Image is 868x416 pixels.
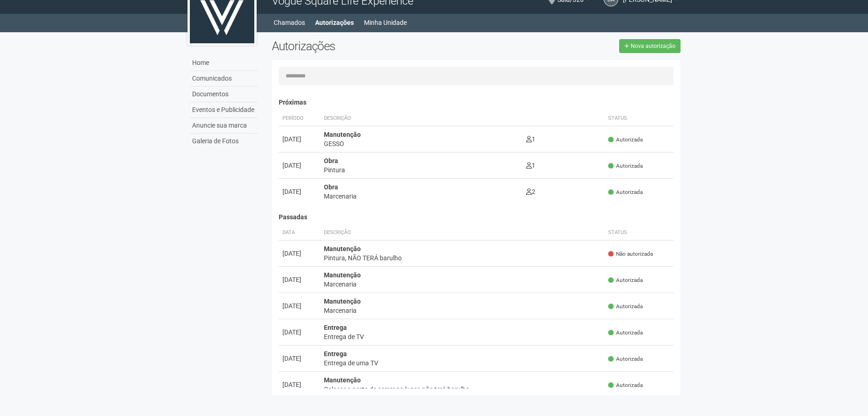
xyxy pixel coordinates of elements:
strong: Manutenção [324,271,361,279]
th: Status [604,225,674,240]
span: Autorizada [608,162,643,170]
div: GESSO [324,139,519,148]
strong: Entrega [324,350,347,357]
th: Descrição [320,225,604,240]
span: Não autorizada [608,250,653,258]
div: Marcenaria [324,306,601,315]
div: Entrega de TV [324,332,601,341]
span: Autorizada [608,329,643,337]
th: Período [279,111,320,126]
div: [DATE] [282,380,317,389]
a: Home [190,55,258,71]
span: Autorizada [608,276,643,284]
div: Pintura, NÃO TERÁ barulho [324,253,601,263]
a: Comunicados [190,71,258,87]
a: Documentos [190,87,258,102]
div: [DATE] [282,328,317,337]
strong: Entrega [324,324,347,331]
h4: Próximas [279,99,674,106]
div: Marcenaria [324,192,519,201]
div: [DATE] [282,275,317,284]
h2: Autorizações [272,39,469,53]
div: [DATE] [282,249,317,258]
div: [DATE] [282,135,317,144]
div: [DATE] [282,354,317,363]
strong: Obra [324,157,338,164]
div: [DATE] [282,187,317,196]
strong: Manutenção [324,298,361,305]
a: Minha Unidade [364,16,407,29]
div: Colocar a porta de correr no lugar, não terá barulho [324,385,601,394]
th: Descrição [320,111,522,126]
a: Autorizações [315,16,354,29]
span: Autorizada [608,136,643,144]
a: Galeria de Fotos [190,134,258,149]
h4: Passadas [279,214,674,221]
span: 2 [526,188,535,195]
a: Chamados [274,16,305,29]
strong: Manutenção [324,376,361,384]
a: Nova autorização [619,39,680,53]
a: Eventos e Publicidade [190,102,258,118]
span: 1 [526,135,535,143]
div: Marcenaria [324,280,601,289]
a: Anuncie sua marca [190,118,258,134]
strong: Manutenção [324,245,361,252]
th: Data [279,225,320,240]
span: Autorizada [608,188,643,196]
span: Autorizada [608,355,643,363]
div: [DATE] [282,301,317,311]
span: Nova autorização [631,43,675,49]
span: Autorizada [608,381,643,389]
th: Status [604,111,674,126]
strong: Obra [324,183,338,191]
strong: Manutenção [324,131,361,138]
span: Autorizada [608,303,643,311]
div: Pintura [324,165,519,175]
div: [DATE] [282,161,317,170]
div: Entrega de uma TV [324,358,601,368]
span: 1 [526,162,535,169]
